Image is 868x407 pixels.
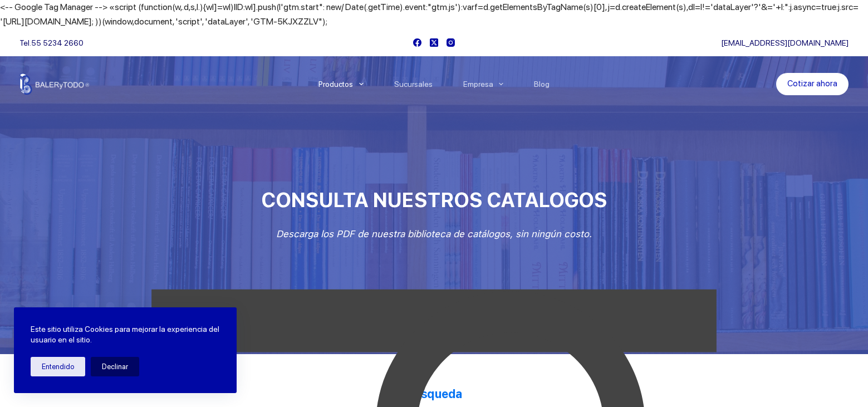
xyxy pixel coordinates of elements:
a: Facebook [413,38,421,47]
a: 55 5234 2660 [31,38,84,47]
p: Este sitio utiliza Cookies para mejorar la experiencia del usuario en el sitio. [31,324,220,346]
a: X (Twitter) [430,38,438,47]
button: Entendido [31,357,85,376]
a: Instagram [447,38,455,47]
button: Declinar [91,357,139,376]
nav: Menu Principal [303,56,565,112]
a: [EMAIL_ADDRESS][DOMAIN_NAME] [721,38,849,47]
span: Tel. [19,38,84,47]
a: Cotizar ahora [776,73,849,95]
img: Balerytodo [19,73,89,95]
